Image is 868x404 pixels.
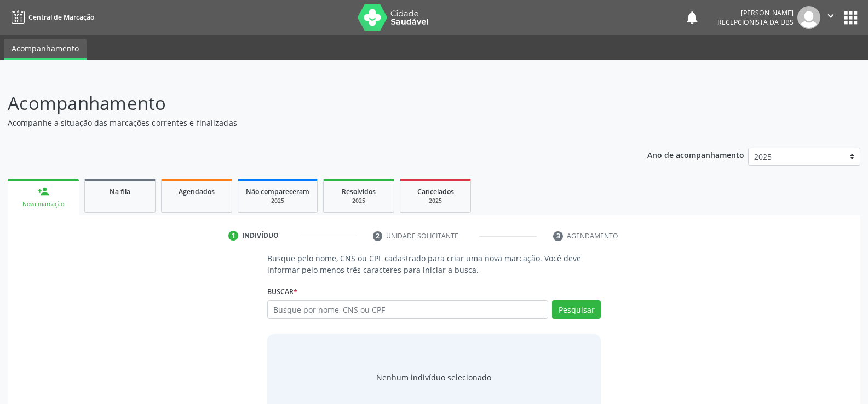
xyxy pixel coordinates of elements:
div: 1 [228,231,238,241]
button:  [820,6,841,29]
span: Recepcionista da UBS [717,17,794,27]
div: Indivíduo [242,231,279,241]
p: Acompanhe a situação das marcações correntes e finalizadas [8,117,605,128]
a: Central de Marcação [8,8,94,26]
div: Nenhum indivíduo selecionado [376,372,491,383]
div: 2025 [408,197,463,205]
input: Busque por nome, CNS ou CPF [267,300,548,319]
div: 2025 [246,197,309,205]
a: Acompanhamento [4,39,87,60]
div: 2025 [331,197,386,205]
span: Não compareceram [246,187,309,196]
p: Acompanhamento [8,90,605,117]
button: apps [841,8,860,27]
span: Central de Marcação [28,13,94,22]
i:  [825,10,837,22]
div: Nova marcação [15,200,71,208]
p: Ano de acompanhamento [647,148,744,161]
div: [PERSON_NAME] [717,8,794,17]
span: Agendados [179,187,215,196]
button: Pesquisar [552,300,601,319]
p: Busque pelo nome, CNS ou CPF cadastrado para criar uma nova marcação. Você deve informar pelo men... [267,253,601,276]
span: Na fila [110,187,130,196]
div: person_add [37,185,49,197]
label: Buscar [267,283,297,300]
span: Cancelados [417,187,454,196]
img: img [797,6,820,29]
span: Resolvidos [342,187,376,196]
button: notifications [685,10,700,25]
